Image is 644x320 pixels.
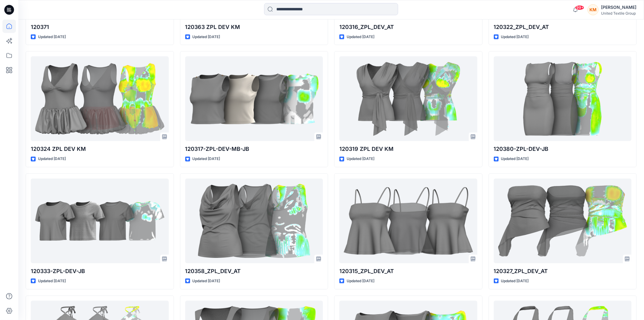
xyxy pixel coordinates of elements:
[185,23,323,31] p: 120363 ZPL DEV KM
[31,145,169,153] p: 120324 ZPL DEV KM
[185,179,323,263] a: 120358_ZPL_DEV_AT
[494,56,632,141] a: 120380-ZPL-DEV-JB
[31,179,169,263] a: 120333-ZPL-DEV-JB
[494,179,632,263] a: 120327_ZPL_DEV_AT
[185,145,323,153] p: 120317-ZPL-DEV-MB-JB
[501,34,529,40] p: Updated [DATE]
[339,145,477,153] p: 120319 ZPL DEV KM
[494,267,632,276] p: 120327_ZPL_DEV_AT
[347,34,374,40] p: Updated [DATE]
[588,4,599,15] div: KM
[347,278,374,284] p: Updated [DATE]
[339,179,477,263] a: 120315_ZPL_DEV_AT
[193,156,220,162] p: Updated [DATE]
[185,267,323,276] p: 120358_ZPL_DEV_AT
[339,23,477,31] p: 120316_ZPL_DEV_AT
[38,156,66,162] p: Updated [DATE]
[193,34,220,40] p: Updated [DATE]
[31,267,169,276] p: 120333-ZPL-DEV-JB
[501,156,529,162] p: Updated [DATE]
[501,278,529,284] p: Updated [DATE]
[339,56,477,141] a: 120319 ZPL DEV KM
[193,278,220,284] p: Updated [DATE]
[185,56,323,141] a: 120317-ZPL-DEV-MB-JB
[575,5,584,10] span: 99+
[31,56,169,141] a: 120324 ZPL DEV KM
[31,23,169,31] p: 120371
[38,34,66,40] p: Updated [DATE]
[494,145,632,153] p: 120380-ZPL-DEV-JB
[601,4,636,11] div: [PERSON_NAME]
[494,23,632,31] p: 120322_ZPL_DEV_AT
[38,278,66,284] p: Updated [DATE]
[347,156,374,162] p: Updated [DATE]
[339,267,477,276] p: 120315_ZPL_DEV_AT
[601,11,636,16] div: United Textile Group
